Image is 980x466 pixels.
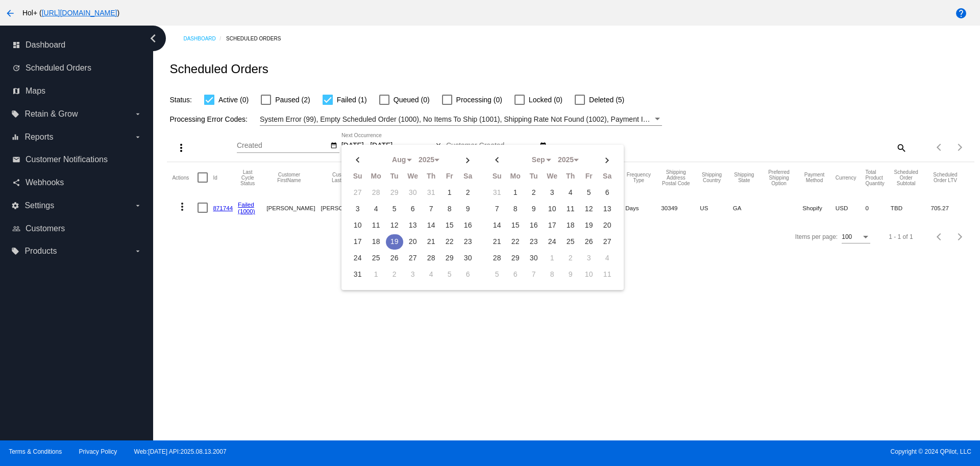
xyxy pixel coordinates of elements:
span: Processing (0) [456,94,502,106]
a: Terms & Conditions [9,448,62,455]
span: Scheduled Orders [26,63,91,73]
button: Next page [950,227,970,247]
i: arrow_drop_down [134,110,142,118]
mat-header-cell: Total Product Quantity [865,162,890,193]
button: Change sorting for CurrencyIso [836,174,856,181]
a: Privacy Policy [79,448,117,455]
i: local_offer [11,110,19,118]
input: Created [237,142,329,150]
i: equalizer [11,133,19,141]
i: people_outline [12,225,20,233]
span: Failed (1) [337,94,367,106]
mat-cell: GA [733,193,765,223]
button: Change sorting for ShippingState [733,172,755,183]
mat-icon: more_vert [176,201,188,213]
i: chevron_left [145,30,161,47]
mat-icon: help [955,7,967,19]
a: update Scheduled Orders [12,60,142,76]
mat-icon: date_range [330,142,337,150]
a: 871744 [213,205,233,211]
span: 100 [842,233,852,240]
mat-cell: USD [836,193,866,223]
button: Change sorting for CustomerFirstName [266,172,311,183]
button: Previous page [929,227,950,247]
span: Status: [169,96,192,104]
span: Hol+ ( ) [22,9,119,17]
div: 1 - 1 of 1 [889,233,913,240]
button: Change sorting for Subtotal [891,169,922,186]
button: Change sorting for LifetimeValue [931,172,960,183]
mat-icon: more_vert [175,142,187,154]
span: Customer Notifications [26,155,108,164]
a: dashboard Dashboard [12,37,142,53]
mat-icon: close [435,142,442,150]
span: Maps [26,86,45,96]
mat-cell: Shopify [802,193,836,223]
i: email [12,156,20,164]
mat-cell: [PERSON_NAME] [266,193,321,223]
div: Sep [526,156,551,164]
mat-cell: TBD [891,193,931,223]
button: Next page [950,137,970,158]
span: Settings [24,201,54,210]
button: Change sorting for ShippingPostcode [661,169,691,186]
i: share [12,179,20,187]
h2: Scheduled Orders [169,62,268,76]
button: Change sorting for PreferredShippingOption [765,169,793,186]
span: Locked (0) [529,94,562,106]
a: share Webhooks [12,174,142,191]
i: map [12,87,20,95]
i: arrow_drop_down [134,247,142,255]
div: Items per page: [795,233,838,240]
a: Web:[DATE] API:2025.08.13.2007 [134,448,227,455]
mat-header-cell: Actions [172,162,198,193]
mat-cell: US [700,193,732,223]
span: Customers [26,224,65,233]
mat-select: Items per page: [842,234,870,241]
button: Change sorting for CustomerLastName [321,172,366,183]
span: Active (0) [218,94,249,106]
button: Change sorting for PaymentMethod.Type [802,172,826,183]
mat-icon: arrow_back [4,7,16,19]
a: people_outline Customers [12,220,142,237]
mat-cell: 30349 [661,193,700,223]
span: Queued (0) [394,94,430,106]
a: Failed [238,201,254,208]
span: Copyright © 2024 QPilot, LLC [499,448,971,455]
i: update [12,64,20,72]
div: 2025 [414,156,439,164]
span: Deleted (5) [589,94,624,106]
button: Change sorting for FrequencyType [625,172,652,183]
i: settings [11,202,19,210]
a: Dashboard [183,31,226,47]
span: Paused (2) [275,94,310,106]
a: email Customer Notifications [12,151,142,168]
a: (1000) [238,208,255,214]
button: Change sorting for ShippingCountry [700,172,723,183]
input: Customer Created [446,142,538,150]
span: Webhooks [26,178,64,187]
mat-icon: search [895,140,907,156]
i: arrow_drop_down [134,133,142,141]
mat-cell: 0 [865,193,890,223]
div: Aug [386,156,412,164]
button: Previous page [929,137,950,158]
span: Reports [24,132,53,142]
mat-select: Filter by Processing Error Codes [260,113,662,126]
a: map Maps [12,83,142,99]
a: Scheduled Orders [226,31,290,47]
span: Processing Error Codes: [169,115,248,123]
span: Products [24,247,57,256]
mat-icon: date_range [540,142,547,150]
button: Change sorting for Id [213,174,217,181]
span: Dashboard [26,40,65,50]
i: local_offer [11,247,19,255]
div: 2025 [553,156,579,164]
i: arrow_drop_down [134,202,142,210]
button: Change sorting for LastProcessingCycleId [238,169,257,186]
mat-cell: [PERSON_NAME] [321,193,375,223]
a: [URL][DOMAIN_NAME] [42,9,117,17]
mat-cell: Days [625,193,661,223]
input: Next Occurrence [341,142,433,150]
span: Retain & Grow [24,109,78,119]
